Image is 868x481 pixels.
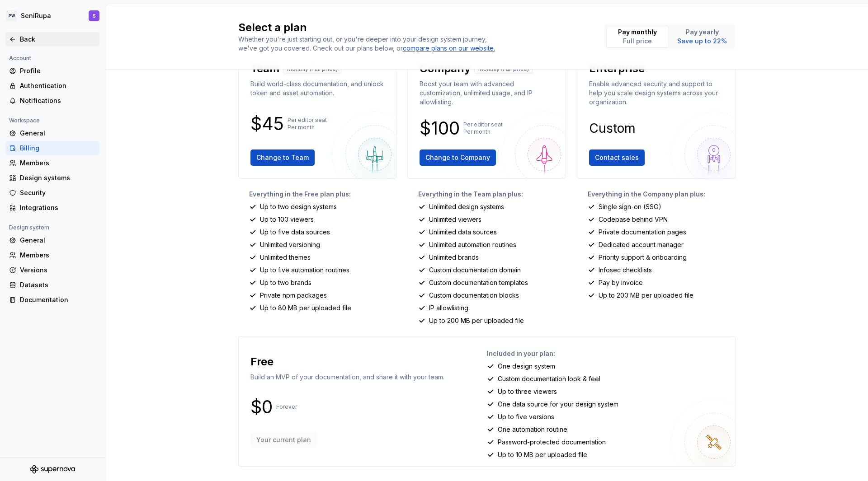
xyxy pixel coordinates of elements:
p: IP allowlisting [429,304,468,313]
span: Contact sales [595,153,639,162]
p: Unlimited data sources [429,228,497,237]
div: Versions [20,266,96,275]
p: Dedicated account manager [599,240,684,249]
p: Up to five data sources [260,228,330,237]
div: Account [5,53,35,64]
div: Documentation [20,295,96,304]
a: Profile [5,64,99,78]
p: Unlimited themes [260,253,311,262]
p: One data source for your design system [498,400,618,409]
a: General [5,233,99,248]
a: Members [5,156,99,170]
p: Build an MVP of your documentation, and share it with your team. [250,373,444,382]
p: Unlimited brands [429,253,479,262]
p: Private npm packages [260,291,327,300]
p: Unlimited automation routines [429,240,516,249]
div: Workspace [5,115,43,126]
p: Up to 200 MB per uploaded file [429,316,524,325]
button: Change to Company [420,149,496,166]
a: Datasets [5,278,99,292]
div: PW [6,10,17,21]
a: General [5,126,99,140]
div: General [20,129,96,138]
div: Design systems [20,173,96,182]
div: General [20,236,96,245]
a: Authentication [5,79,99,93]
p: Custom documentation look & feel [498,374,600,383]
p: Boost your team with advanced customization, unlimited usage, and IP allowlisting. [420,79,554,107]
div: S [93,12,96,19]
div: Back [20,35,96,44]
p: Forever [276,403,297,411]
a: Documentation [5,293,99,307]
p: Up to two brands [260,278,311,287]
div: Notifications [20,96,96,105]
div: Design system [5,222,53,233]
p: Custom [589,123,636,134]
div: Profile [20,66,96,75]
a: Notifications [5,93,99,108]
p: Codebase behind VPN [599,215,668,224]
p: $45 [250,118,284,129]
div: Whether you're just starting out, or you're deeper into your design system journey, we've got you... [238,35,500,53]
div: Security [20,188,96,197]
a: Back [5,32,99,47]
p: Pay yearly [677,28,727,37]
p: Custom documentation templates [429,278,528,287]
div: Members [20,251,96,260]
div: Integrations [20,203,96,212]
p: $100 [420,123,460,134]
p: Private documentation pages [599,228,686,237]
button: Pay monthlyFull price [606,26,669,47]
p: $0 [250,402,273,412]
p: Save up to 22% [677,37,727,46]
p: Up to three viewers [498,387,557,396]
p: Up to five automation routines [260,266,349,275]
p: Up to 10 MB per uploaded file [498,450,587,459]
p: Custom documentation domain [429,266,521,275]
p: Pay monthly [618,28,657,37]
svg: Supernova Logo [30,465,75,474]
p: Unlimited design systems [429,202,504,211]
button: Contact sales [589,149,645,166]
p: Included in your plan: [487,349,728,358]
a: Versions [5,263,99,277]
p: Pay by invoice [599,278,643,287]
p: Everything in the Company plan plus: [588,190,736,199]
p: Enable advanced security and support to help you scale design systems across your organization. [589,79,723,107]
a: compare plans on our website. [403,44,495,53]
p: Infosec checklists [599,266,652,275]
p: Up to 80 MB per uploaded file [260,304,351,313]
p: Up to 200 MB per uploaded file [599,291,693,300]
p: Free [250,355,274,369]
p: Everything in the Team plan plus: [418,190,566,199]
a: Billing [5,141,99,155]
div: Members [20,159,96,168]
p: Up to two design systems [260,202,337,211]
p: Per editor seat Per month [463,121,503,135]
div: Billing [20,144,96,153]
button: Pay yearlySave up to 22% [671,26,734,47]
p: Full price [618,37,657,46]
a: Security [5,186,99,200]
p: Unlimited viewers [429,215,481,224]
button: PWSeniRupaS [2,6,103,26]
div: Authentication [20,81,96,90]
p: Unlimited versioning [260,240,320,249]
a: Design systems [5,171,99,185]
div: SeniRupa [21,11,51,20]
a: Integrations [5,201,99,215]
p: Per editor seat Per month [288,117,327,131]
p: Everything in the Free plan plus: [249,190,397,199]
p: One design system [498,362,555,371]
p: Build world-class documentation, and unlock token and asset automation. [250,79,385,98]
p: Up to five versions [498,412,554,421]
div: Datasets [20,280,96,290]
p: Single sign-on (SSO) [599,202,661,211]
p: One automation routine [498,425,567,434]
h2: Select a plan [238,20,594,35]
p: Up to 100 viewers [260,215,314,224]
p: Custom documentation blocks [429,291,519,300]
